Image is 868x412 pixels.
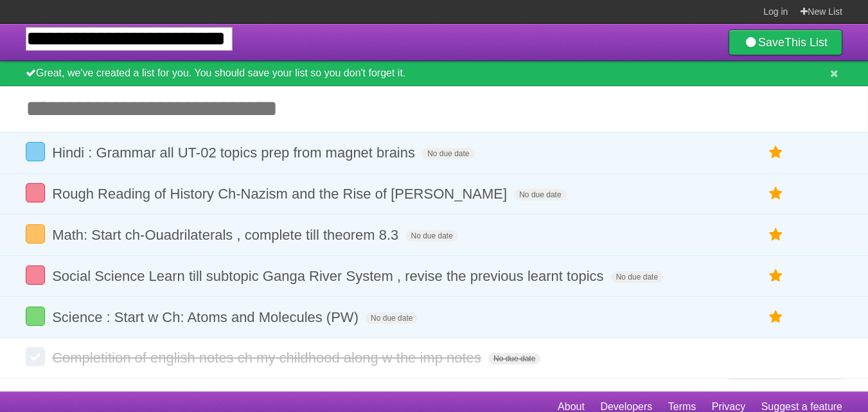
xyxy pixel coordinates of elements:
span: No due date [405,230,457,242]
label: Star task [764,142,788,163]
label: Done [26,265,45,285]
label: Star task [764,224,788,246]
span: No due date [514,189,566,201]
span: No due date [366,312,418,324]
label: Star task [764,265,788,287]
label: Star task [764,307,788,328]
span: Science : Start w Ch: Atoms and Molecules (PW) [52,309,362,325]
label: Done [26,183,45,202]
span: Hindi : Grammar all UT-02 topics prep from magnet brains [52,145,418,161]
label: Done [26,307,45,326]
span: No due date [611,271,663,283]
span: Completition of english notes ch my childhood along w the imp notes [52,350,484,366]
label: Done [26,224,45,244]
span: No due date [422,148,474,159]
span: Math: Start ch-Ouadrilaterals , complete till theorem 8.3 [52,227,402,243]
span: Social Science Learn till subtopic Ganga River System , revise the previous learnt topics [52,268,607,284]
b: This List [784,36,828,49]
span: Rough Reading of History Ch-Nazism and the Rise of [PERSON_NAME] [52,186,510,202]
a: SaveThis List [729,30,842,55]
span: No due date [488,353,540,364]
label: Star task [764,183,788,204]
label: Done [26,142,45,161]
label: Done [26,347,45,366]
